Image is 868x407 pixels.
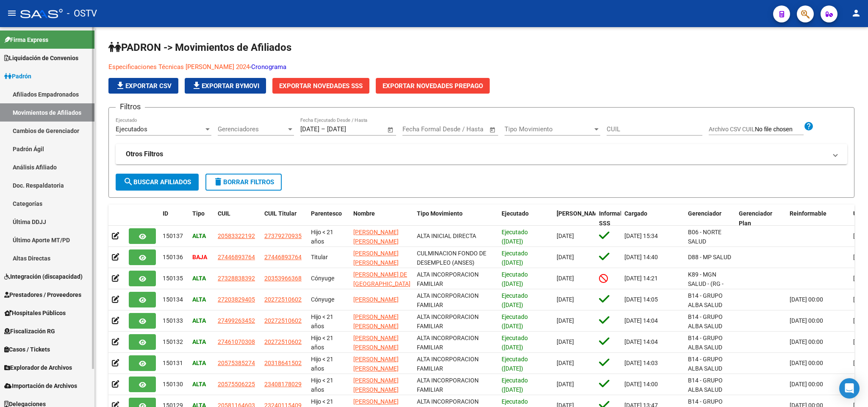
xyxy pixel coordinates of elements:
[192,381,206,388] strong: ALTA
[353,250,399,266] span: [PERSON_NAME] [PERSON_NAME]
[108,78,178,94] button: Exportar CSV
[624,338,658,345] span: [DATE] 14:04
[790,210,826,217] span: Reinformable
[353,271,410,288] span: [PERSON_NAME] DE [GEOGRAPHIC_DATA]
[163,210,168,217] span: ID
[218,317,255,324] span: 27499263452
[321,125,325,133] span: –
[417,292,479,309] span: ALTA INCORPORACION FAMILIAR
[4,290,81,299] span: Prestadores / Proveedores
[353,210,375,217] span: Nombre
[4,381,77,390] span: Importación de Archivos
[218,210,230,217] span: CUIL
[413,205,498,233] datatable-header-cell: Tipo Movimiento
[557,254,574,260] span: [DATE]
[311,296,334,303] span: Cónyuge
[709,126,755,133] span: Archivo CSV CUIL
[311,356,333,372] span: Hijo < 21 años
[192,360,206,366] strong: ALTA
[557,275,574,282] span: [DATE]
[353,313,399,340] span: [PERSON_NAME] [PERSON_NAME] [PERSON_NAME]
[502,356,528,372] span: Ejecutado ([DATE])
[264,360,302,366] span: 20318641502
[4,327,55,336] span: Fiscalización RG
[218,296,255,303] span: 27203829405
[264,233,302,239] span: 27379270935
[502,377,528,393] span: Ejecutado ([DATE])
[218,381,255,388] span: 20575506225
[192,233,206,239] strong: ALTA
[688,377,732,403] span: B14 - GRUPO ALBA SALUD S.A (Bene Salud)
[264,275,302,282] span: 20353966368
[557,317,574,324] span: [DATE]
[624,210,647,217] span: Cargado
[4,345,50,354] span: Casos / Tickets
[386,125,396,135] button: Open calendar
[790,338,823,345] span: [DATE] 00:00
[353,229,399,255] span: [PERSON_NAME] [PERSON_NAME] [PERSON_NAME]
[688,356,732,382] span: B14 - GRUPO ALBA SALUD S.A (Bene Salud)
[116,125,147,133] span: Ejecutados
[624,233,658,239] span: [DATE] 15:34
[191,80,202,91] mat-icon: file_download
[417,250,486,266] span: CULMINACION FONDO DE DESEMPLEO (ANSES)
[311,210,342,217] span: Parentesco
[159,205,189,233] datatable-header-cell: ID
[192,254,207,260] strong: BAJA
[192,338,206,345] strong: ALTA
[688,335,732,361] span: B14 - GRUPO ALBA SALUD S.A (Bene Salud)
[123,178,191,186] span: Buscar Afiliados
[557,360,574,366] span: [DATE]
[417,356,479,372] span: ALTA INCORPORACION FAMILIAR
[163,317,183,324] span: 150133
[300,125,319,133] input: Start date
[163,296,183,303] span: 150134
[192,296,206,303] strong: ALTA
[350,205,413,233] datatable-header-cell: Nombre
[685,205,735,233] datatable-header-cell: Gerenciador
[376,78,490,94] button: Exportar Novedades Prepago
[218,233,255,239] span: 20583322192
[116,144,847,164] mat-expansion-panel-header: Otros Filtros
[624,296,658,303] span: [DATE] 14:05
[115,82,172,90] span: Exportar CSV
[189,205,214,233] datatable-header-cell: Tipo
[163,233,183,239] span: 150137
[417,271,479,288] span: ALTA INCORPORACION FAMILIAR
[502,335,528,351] span: Ejecutado ([DATE])
[383,82,483,90] span: Exportar Novedades Prepago
[264,317,302,324] span: 20272510602
[311,335,333,351] span: Hijo < 21 años
[327,125,368,133] input: End date
[123,177,133,187] mat-icon: search
[4,53,78,63] span: Liquidación de Convenios
[4,272,83,281] span: Integración (discapacidad)
[804,121,814,131] mat-icon: help
[502,210,529,217] span: Ejecutado
[108,62,674,72] p: -
[735,205,786,233] datatable-header-cell: Gerenciador Plan
[67,4,97,23] span: - OSTV
[502,229,528,245] span: Ejecutado ([DATE])
[4,72,31,81] span: Padrón
[115,80,125,91] mat-icon: file_download
[218,125,286,133] span: Gerenciadores
[790,317,823,324] span: [DATE] 00:00
[402,125,430,133] input: Start date
[557,233,574,239] span: [DATE]
[557,296,574,303] span: [DATE]
[502,271,528,288] span: Ejecutado ([DATE])
[417,210,463,217] span: Tipo Movimiento
[163,275,183,282] span: 150135
[264,254,302,260] span: 27446893764
[311,377,333,393] span: Hijo < 21 años
[353,356,399,372] span: [PERSON_NAME] [PERSON_NAME]
[4,363,72,372] span: Explorador de Archivos
[163,381,183,388] span: 150130
[311,229,333,245] span: Hijo < 21 años
[851,8,861,18] mat-icon: person
[488,125,498,135] button: Open calendar
[688,271,724,297] span: K89 - MGN SALUD - (RG - A.A.)
[353,296,399,303] span: [PERSON_NAME]
[790,296,823,303] span: [DATE] 00:00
